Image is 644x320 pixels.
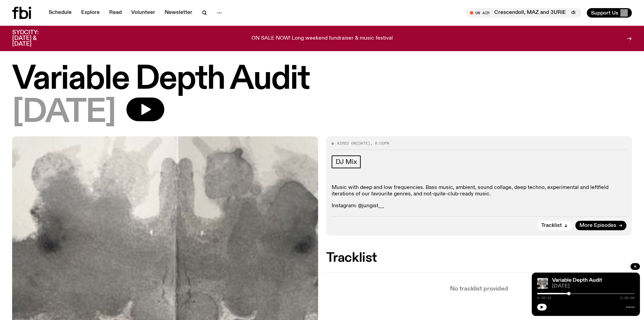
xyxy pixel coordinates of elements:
[337,141,356,146] span: Aired on
[77,8,104,18] a: Explore
[252,36,393,42] p: ON SALE NOW! Long weekend fundraiser & music festival
[587,8,632,18] button: Support Us
[620,296,635,300] span: 2:00:00
[370,141,389,146] span: , 8:00pm
[537,221,572,230] button: Tracklist
[161,8,196,18] a: Newsletter
[127,8,159,18] a: Volunteer
[336,158,357,166] span: DJ Mix
[356,141,370,146] span: [DATE]
[591,10,618,16] span: Support Us
[12,98,116,128] span: [DATE]
[537,296,551,300] span: 0:39:01
[332,155,361,168] a: DJ Mix
[45,8,76,18] a: Schedule
[105,8,126,18] a: Read
[332,203,627,209] p: Instagram: @jungist__
[467,8,581,18] button: On Airdot.zip with Crescendoll, MAZ and 3URIEdot.zip with Crescendoll, MAZ and 3URIE
[537,278,548,289] img: A black and white Rorschach
[575,221,626,230] a: More Episodes
[12,30,55,47] h3: SYDCITY: [DATE] & [DATE]
[552,278,602,283] a: Variable Depth Audit
[12,64,632,95] h1: Variable Depth Audit
[579,223,616,228] span: More Episodes
[326,286,632,292] p: No tracklist provided
[326,252,632,264] h2: Tracklist
[332,185,627,197] p: Music with deep and low frequencies. Bass music, ambient, sound collage, deep techno, experimenta...
[552,284,635,289] span: [DATE]
[541,223,562,228] span: Tracklist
